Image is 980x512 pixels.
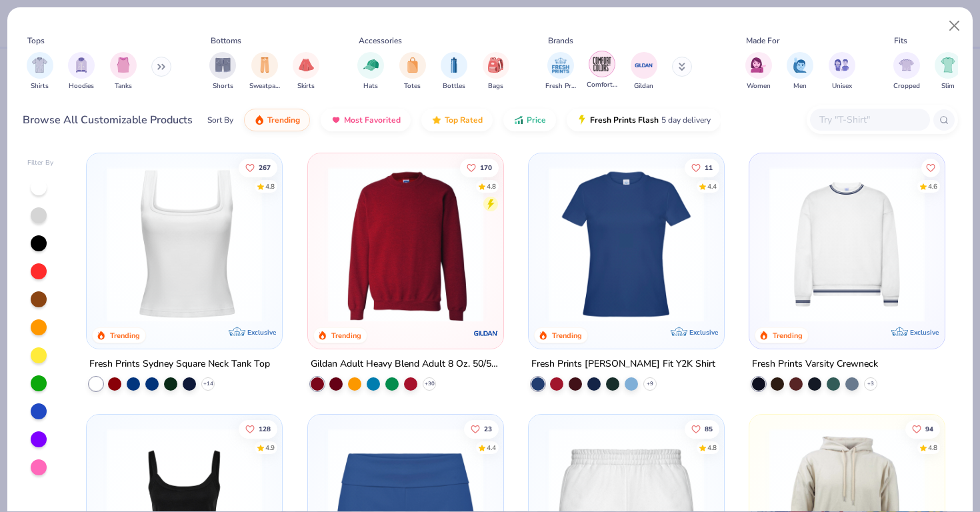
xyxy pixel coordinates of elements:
span: Tanks [115,81,132,91]
img: Fresh Prints Image [551,55,571,75]
div: 4.8 [707,443,717,453]
button: Trending [244,109,310,131]
div: 4.6 [928,181,937,191]
img: Hoodies Image [74,57,89,73]
button: filter button [631,52,657,91]
div: filter for Totes [399,52,426,91]
span: Comfort Colors [587,80,617,90]
span: 128 [259,425,271,432]
button: Like [685,419,719,438]
span: Price [527,115,546,125]
button: Fresh Prints Flash5 day delivery [567,109,721,131]
div: filter for Shorts [209,52,236,91]
button: filter button [249,52,280,91]
button: Like [463,419,498,438]
button: filter button [357,52,384,91]
div: Bottoms [211,35,241,47]
span: 94 [925,425,933,432]
div: filter for Fresh Prints [545,52,576,91]
span: + 14 [203,380,213,388]
button: Most Favorited [321,109,411,131]
span: Women [747,81,771,91]
img: 4c43767e-b43d-41ae-ac30-96e6ebada8dd [490,166,659,321]
button: Like [239,419,277,438]
div: 4.8 [486,181,495,191]
img: most_fav.gif [331,115,341,125]
button: filter button [545,52,576,91]
img: 3fc92740-5882-4e3e-bee8-f78ba58ba36d [711,166,879,321]
div: Accessories [359,35,402,47]
img: 94a2aa95-cd2b-4983-969b-ecd512716e9a [100,166,269,321]
div: Fresh Prints Varsity Crewneck [752,356,878,373]
span: Hats [363,81,378,91]
div: filter for Gildan [631,52,657,91]
span: Shirts [31,81,49,91]
span: Bottles [443,81,465,91]
span: Top Rated [445,115,483,125]
span: Totes [404,81,421,91]
span: + 9 [647,380,653,388]
img: Gildan logo [473,320,499,347]
button: Like [905,419,940,438]
img: Shirts Image [32,57,47,73]
img: Bottles Image [447,57,461,73]
img: c7b025ed-4e20-46ac-9c52-55bc1f9f47df [321,166,490,321]
img: 6a9a0a85-ee36-4a89-9588-981a92e8a910 [542,166,711,321]
button: filter button [483,52,509,91]
span: 267 [259,164,271,171]
span: Exclusive [248,328,277,337]
span: Trending [267,115,300,125]
div: filter for Unisex [829,52,855,91]
button: Like [685,158,719,177]
img: TopRated.gif [431,115,442,125]
div: filter for Men [787,52,813,91]
button: filter button [293,52,319,91]
span: Exclusive [689,328,718,337]
div: filter for Women [745,52,772,91]
img: flash.gif [577,115,587,125]
span: Cropped [893,81,920,91]
button: filter button [829,52,855,91]
div: Fresh Prints [PERSON_NAME] Fit Y2K Shirt [531,356,715,373]
button: Top Rated [421,109,493,131]
input: Try "T-Shirt" [818,112,921,127]
img: Unisex Image [834,57,849,73]
img: Tanks Image [116,57,131,73]
span: Gildan [634,81,653,91]
button: filter button [893,52,920,91]
button: Price [503,109,556,131]
img: Totes Image [405,57,420,73]
div: Gildan Adult Heavy Blend Adult 8 Oz. 50/50 Fleece Crew [311,356,501,373]
button: filter button [745,52,772,91]
span: 23 [483,425,491,432]
img: Skirts Image [299,57,314,73]
button: Like [459,158,498,177]
div: filter for Slim [935,52,961,91]
span: Hoodies [69,81,94,91]
div: 4.4 [707,181,717,191]
div: filter for Shirts [27,52,53,91]
div: 4.8 [928,443,937,453]
div: filter for Sweatpants [249,52,280,91]
span: Fresh Prints Flash [590,115,659,125]
div: Filter By [27,158,54,168]
span: Unisex [832,81,852,91]
div: filter for Skirts [293,52,319,91]
img: Slim Image [941,57,955,73]
div: filter for Comfort Colors [587,51,617,90]
span: 170 [479,164,491,171]
button: filter button [209,52,236,91]
button: filter button [27,52,53,91]
span: 85 [705,425,713,432]
img: Gildan Image [634,55,654,75]
div: filter for Tanks [110,52,137,91]
img: Shorts Image [215,57,231,73]
span: Shorts [213,81,233,91]
span: + 30 [424,380,434,388]
span: Skirts [297,81,315,91]
span: Bags [488,81,503,91]
img: Hats Image [363,57,379,73]
button: Like [921,158,940,177]
div: Browse All Customizable Products [23,112,193,128]
div: filter for Bottles [441,52,467,91]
